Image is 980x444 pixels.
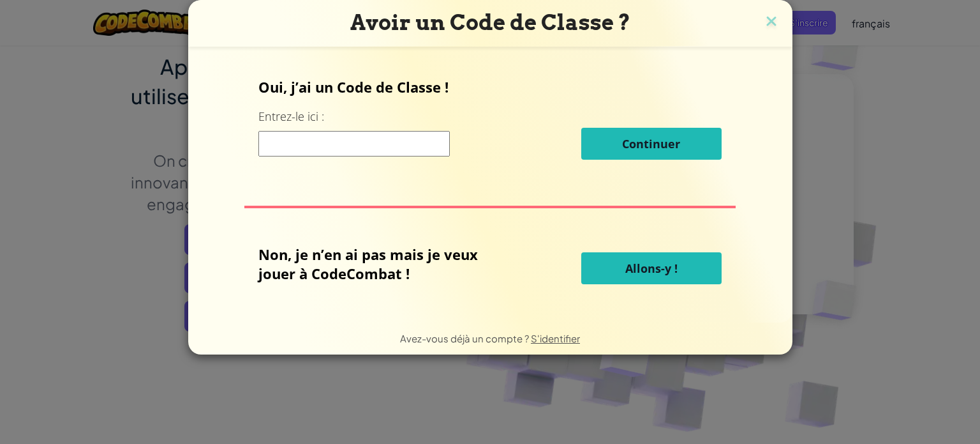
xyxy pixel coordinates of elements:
span: Continuer [622,136,680,151]
p: Non, je n’en ai pas mais je veux jouer à CodeCombat ! [258,245,517,283]
p: Oui, j’ai un Code de Classe ! [258,77,722,96]
button: Allons-y ! [581,252,722,284]
img: close icon [763,13,780,32]
span: Avez-vous déjà un compte ? [400,332,531,344]
a: S'identifier [531,332,580,344]
span: Allons-y ! [625,261,678,276]
span: Avoir un Code de Classe ? [350,10,630,35]
button: Continuer [581,128,722,160]
label: Entrez-le ici : [258,109,324,125]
